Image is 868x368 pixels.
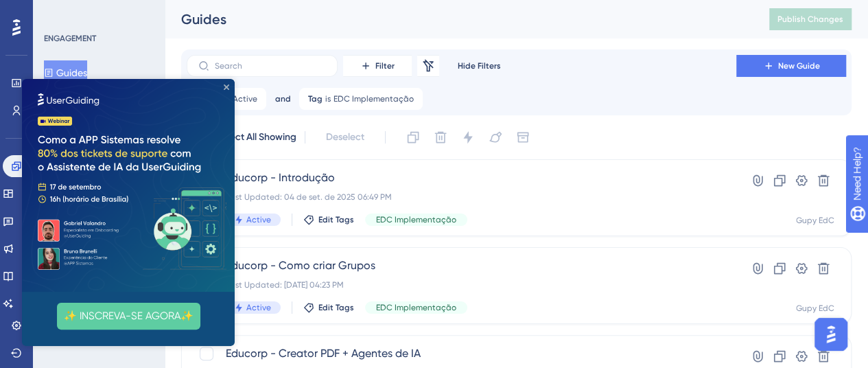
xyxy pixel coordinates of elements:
[796,303,834,314] div: Gupy EdC
[233,93,257,104] span: Active
[314,125,377,150] button: Deselect
[375,60,395,71] span: Filter
[778,60,820,71] span: New Guide
[333,93,414,104] span: EDC Implementação
[181,10,735,29] div: Guides
[343,55,412,77] button: Filter
[810,314,852,355] iframe: UserGuiding AI Assistant Launcher
[44,60,87,85] button: Guides
[318,302,354,313] span: Edit Tags
[226,257,697,274] span: Educorp - Como criar Grupos
[303,302,354,313] button: Edit Tags
[272,88,294,110] button: and
[226,345,697,362] span: Educorp - Creator PDF + Agentes de IA
[35,224,178,251] button: ✨ INSCREVA-SE AGORA✨
[376,302,456,313] span: EDC Implementação
[325,93,331,104] span: is
[376,214,456,225] span: EDC Implementação
[318,214,354,225] span: Edit Tags
[275,93,291,104] span: and
[246,214,271,225] span: Active
[445,55,513,77] button: Hide Filters
[202,5,207,11] div: Close Preview
[303,214,354,225] button: Edit Tags
[769,8,852,30] button: Publish Changes
[326,129,364,146] span: Deselect
[217,129,296,146] span: Select All Showing
[32,3,86,20] span: Need Help?
[246,302,271,313] span: Active
[308,93,322,104] span: Tag
[226,279,697,290] div: Last Updated: [DATE] 04:23 PM
[736,55,846,77] button: New Guide
[796,215,834,226] div: Gupy EdC
[458,60,501,71] span: Hide Filters
[226,192,697,203] div: Last Updated: 04 de set. de 2025 06:49 PM
[215,61,326,71] input: Search
[44,33,96,44] div: ENGAGEMENT
[777,14,843,25] span: Publish Changes
[226,170,697,186] span: Educorp - Introdução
